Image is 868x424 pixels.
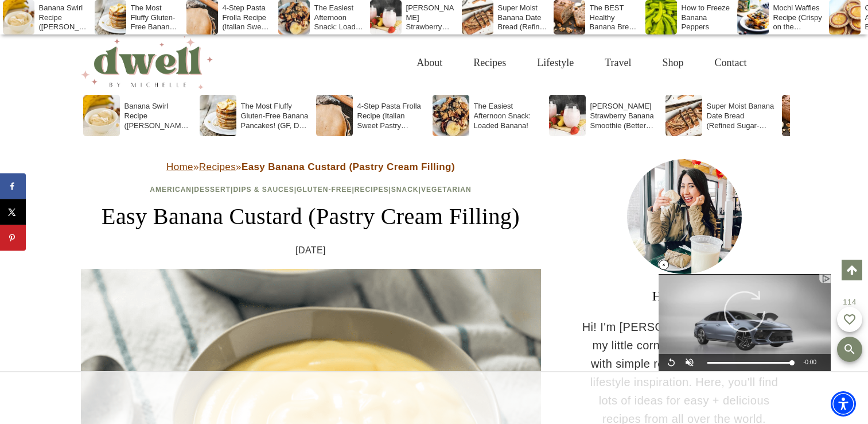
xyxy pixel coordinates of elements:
[665,354,679,371] button: Replay
[199,161,236,172] a: Recipes
[355,186,389,194] a: Recipes
[724,291,765,333] button: Play Video
[166,161,193,172] a: Home
[401,44,762,82] nav: Primary Navigation
[297,186,352,194] a: Gluten-Free
[150,186,192,194] a: American
[150,186,471,194] span: | | | | | |
[81,199,541,234] h1: Easy Banana Custard (Pastry Cream Filling)
[699,44,762,82] a: Contact
[842,260,862,280] a: Scroll to top
[803,354,816,371] div: -0:00
[194,186,231,194] a: Dessert
[581,286,788,306] h3: HI THERE
[391,186,419,194] a: Snack
[521,44,589,82] a: Lifestyle
[647,44,699,82] a: Shop
[659,274,831,371] div: Video Player
[401,44,458,82] a: About
[295,243,326,258] time: [DATE]
[458,44,521,82] a: Recipes
[242,161,455,172] strong: Easy Banana Custard (Pastry Cream Filling)
[589,44,647,82] a: Travel
[166,161,455,172] span: » »
[819,274,831,283] img: icon-tr.png
[342,384,526,413] iframe: Advertisement
[679,354,702,371] button: Unmute
[233,186,294,194] a: Dips & Sauces
[421,186,472,194] a: Vegetarian
[81,36,213,89] img: DWELL by michelle
[659,274,831,371] video: Advertisement
[831,391,856,417] div: Accessibility Menu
